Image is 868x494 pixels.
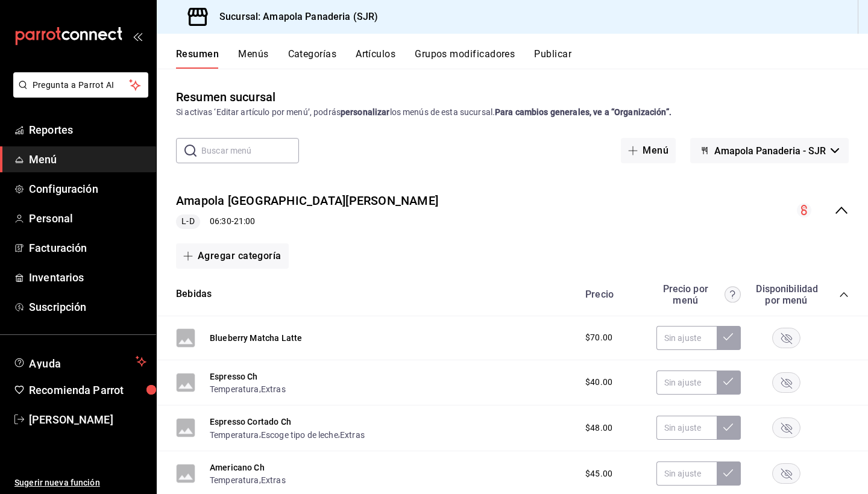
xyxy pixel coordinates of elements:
strong: Para cambios generales, ve a “Organización”. [495,107,671,117]
button: Pregunta a Parrot AI [13,72,148,98]
span: Inventarios [29,269,146,286]
div: 06:30 - 21:00 [176,214,438,229]
div: navigation tabs [176,48,868,69]
input: Buscar menú [201,139,299,163]
a: Pregunta a Parrot AI [8,87,148,100]
div: Precio por menú [656,283,741,306]
strong: personalizar [341,107,390,117]
span: Pregunta a Parrot AI [33,79,130,92]
button: Resumen [176,48,219,69]
span: $70.00 [585,331,612,344]
button: Categorías [288,48,337,69]
span: Facturación [29,240,146,256]
span: Menú [29,151,146,167]
button: Agregar categoría [176,243,289,269]
div: , [210,474,286,486]
button: Espresso Ch [210,370,258,383]
button: Americano Ch [210,461,265,474]
span: [PERSON_NAME] [29,411,146,428]
button: Temperatura [210,429,259,441]
input: Sin ajuste [656,461,717,486]
div: , [210,383,286,395]
button: Extras [261,474,286,486]
span: Ayuda [29,354,131,369]
button: Amapola Panaderia - SJR [690,138,849,163]
span: Sugerir nueva función [14,477,146,489]
button: Menú [621,138,676,163]
span: Suscripción [29,299,146,315]
div: Precio [573,289,650,300]
button: open_drawer_menu [133,31,142,41]
div: Disponibilidad por menú [756,283,816,306]
button: Extras [261,383,286,395]
button: Bebidas [176,287,212,301]
span: Amapola Panaderia - SJR [714,145,826,157]
input: Sin ajuste [656,416,717,440]
span: Configuración [29,181,146,197]
button: Espresso Cortado Ch [210,416,291,428]
div: , , [210,428,365,440]
button: Blueberry Matcha Latte [210,332,302,344]
button: collapse-category-row [839,290,849,299]
button: Temperatura [210,383,259,395]
button: Temperatura [210,474,259,486]
span: $48.00 [585,422,612,434]
button: Grupos modificadores [415,48,515,69]
span: Reportes [29,122,146,138]
button: Menús [238,48,268,69]
span: Personal [29,210,146,227]
span: Recomienda Parrot [29,382,146,398]
div: collapse-menu-row [157,183,868,239]
div: Resumen sucursal [176,88,275,106]
button: Extras [340,429,365,441]
input: Sin ajuste [656,370,717,395]
h3: Sucursal: Amapola Panaderia (SJR) [210,10,378,24]
input: Sin ajuste [656,326,717,350]
span: L-D [177,215,199,228]
span: $40.00 [585,376,612,389]
button: Amapola [GEOGRAPHIC_DATA][PERSON_NAME] [176,192,438,210]
button: Publicar [534,48,571,69]
div: Si activas ‘Editar artículo por menú’, podrás los menús de esta sucursal. [176,106,849,119]
button: Escoge tipo de leche [261,429,338,441]
span: $45.00 [585,467,612,480]
button: Artículos [356,48,395,69]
